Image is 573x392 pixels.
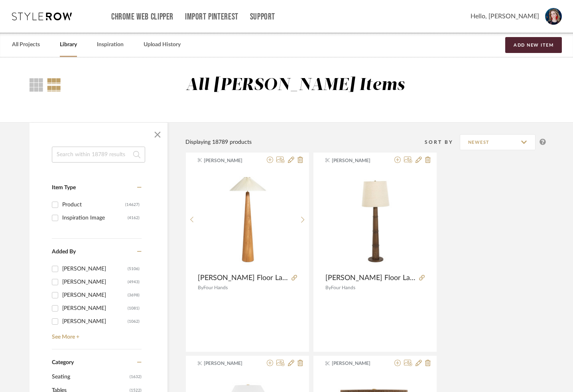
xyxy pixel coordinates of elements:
input: Search within 18789 results [52,147,145,163]
div: (4162) [128,212,140,224]
a: All Projects [12,39,40,50]
div: (1081) [128,302,140,315]
span: [PERSON_NAME] Floor Lamp Light Oak [198,274,288,282]
img: Nora Floor Lamp Light Oak [198,170,297,269]
a: Inspiration [97,39,124,50]
a: Library [60,39,77,50]
a: Chrome Web Clipper [111,14,173,20]
div: Displaying 18789 products [185,138,252,147]
button: Add New Item [505,37,562,53]
span: (1632) [130,370,142,383]
a: Upload History [144,39,181,50]
a: Import Pinterest [185,14,238,20]
span: [PERSON_NAME] [204,360,254,367]
span: Added By [52,249,76,255]
span: [PERSON_NAME] Floor Lamp [325,274,416,282]
div: (5106) [128,263,140,275]
div: (4943) [128,276,140,288]
span: Seating [52,370,128,384]
div: [PERSON_NAME] [62,315,128,328]
div: [PERSON_NAME] [62,302,128,315]
span: By [198,285,203,290]
div: (14627) [125,198,140,211]
span: By [325,285,331,290]
div: Inspiration Image [62,212,128,224]
div: (3698) [128,289,140,302]
img: avatar [545,8,562,25]
button: Close [150,127,165,143]
span: Category [52,359,74,366]
span: [PERSON_NAME] [332,157,382,164]
div: (1062) [128,315,140,328]
span: Item Type [52,185,76,190]
div: Sort By [425,138,460,146]
span: Four Hands [331,285,355,290]
div: [PERSON_NAME] [62,276,128,288]
span: Hello, [PERSON_NAME] [471,12,539,21]
img: Nerissa Floor Lamp [325,170,425,269]
div: [PERSON_NAME] [62,263,128,275]
span: [PERSON_NAME] [204,157,254,164]
div: All [PERSON_NAME] Items [186,75,405,96]
span: Four Hands [203,285,228,290]
div: [PERSON_NAME] [62,289,128,302]
span: [PERSON_NAME] [332,360,382,367]
a: Support [250,14,275,20]
div: Product [62,198,125,211]
a: See More + [50,328,142,341]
